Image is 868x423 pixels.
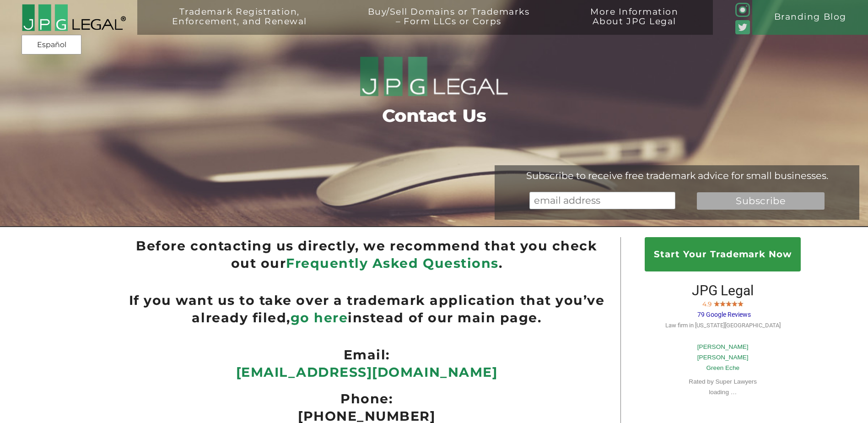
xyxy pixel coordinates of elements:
[692,282,754,298] span: JPG Legal
[702,300,712,308] span: 4.9
[24,37,79,53] a: Español
[122,292,611,327] ul: If you want us to take over a trademark application that you’ve already filed, instead of our mai...
[146,7,333,42] a: Trademark Registration,Enforcement, and Renewal
[714,300,720,306] img: Screen-Shot-2017-10-03-at-11.31.22-PM.jpg
[529,192,675,209] input: email address
[236,364,498,380] a: [EMAIL_ADDRESS][DOMAIN_NAME]
[22,4,126,32] img: 2016-logo-black-letters-3-r.png
[682,376,764,398] div: Rated by Super Lawyers
[682,387,764,397] p: loading …
[697,192,825,210] input: Subscribe
[720,300,726,306] img: Screen-Shot-2017-10-03-at-11.31.22-PM.jpg
[697,311,751,318] span: 79 Google Reviews
[564,7,704,42] a: More InformationAbout JPG Legal
[726,300,732,306] img: Screen-Shot-2017-10-03-at-11.31.22-PM.jpg
[122,346,611,363] ul: Email:
[665,289,781,329] a: JPG Legal 4.9 79 Google Reviews Law firm in [US_STATE][GEOGRAPHIC_DATA]
[665,322,781,329] span: Law firm in [US_STATE][GEOGRAPHIC_DATA]
[697,343,749,372] a: [PERSON_NAME] [PERSON_NAME]Green Eche
[645,237,801,271] a: Start Your Trademark Now
[122,390,611,407] ul: Phone:
[735,20,750,35] img: Twitter_Social_Icon_Rounded_Square_Color-mid-green3-90.png
[342,7,555,42] a: Buy/Sell Domains or Trademarks– Form LLCs or Corps
[732,300,738,306] img: Screen-Shot-2017-10-03-at-11.31.22-PM.jpg
[735,3,750,17] img: glyph-logo_May2016-green3-90.png
[291,309,348,325] a: go here
[122,237,611,272] ul: Before contacting us directly, we recommend that you check out our .
[738,300,744,306] img: Screen-Shot-2017-10-03-at-11.31.22-PM.jpg
[286,255,498,271] a: Frequently Asked Questions
[495,170,859,181] div: Subscribe to receive free trademark advice for small businesses.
